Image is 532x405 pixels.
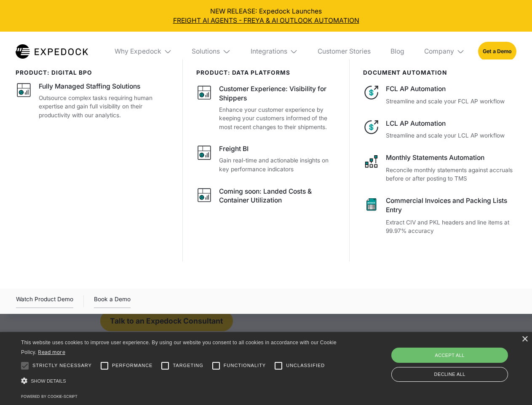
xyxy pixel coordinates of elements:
span: This website uses cookies to improve user experience. By using our website you consent to all coo... [21,340,337,355]
div: Fully Managed Staffing Solutions [39,82,140,91]
a: open lightbox [16,294,73,308]
div: Company [417,32,471,71]
div: Commercial Invoices and Packing Lists Entry [386,196,516,215]
a: Read more [38,349,65,355]
a: FCL AP AutomationStreamline and scale your FCL AP workflow [363,84,516,105]
p: Outsource complex tasks requiring human expertise and gain full visibility on their productivity ... [39,94,169,120]
a: Commercial Invoices and Packing Lists EntryExtract CIV and PKL headers and line items at 99.97% a... [363,196,516,235]
p: Extract CIV and PKL headers and line items at 99.97% accuracy [386,218,516,235]
span: Performance [112,362,153,369]
div: Integrations [251,47,287,56]
div: document automation [363,69,516,76]
p: Streamline and scale your LCL AP workflow [386,131,516,140]
iframe: Chat Widget [392,314,532,405]
span: Unclassified [286,362,325,369]
div: Company [424,47,454,56]
div: Why Expedock [115,47,161,56]
div: product: digital bpo [16,69,169,76]
a: Blog [384,32,411,71]
div: Solutions [185,32,238,71]
div: Watch Product Demo [16,294,73,308]
a: Freight BIGain real-time and actionable insights on key performance indicators [196,144,337,173]
div: LCL AP Automation [386,119,516,128]
div: Why Expedock [108,32,179,71]
div: Monthly Statements Automation [386,153,516,162]
div: PRODUCT: data platforms [196,69,337,76]
p: Streamline and scale your FCL AP workflow [386,97,516,106]
div: Freight BI [219,144,249,154]
a: Customer Experience: Visibility for ShippersEnhance your customer experience by keeping your cust... [196,84,337,131]
div: Coming soon: Landed Costs & Container Utilization [219,187,336,205]
span: Functionality [224,362,266,369]
a: Powered by cookie-script [21,394,78,399]
a: Coming soon: Landed Costs & Container Utilization [196,187,337,208]
div: FCL AP Automation [386,84,516,94]
a: Customer Stories [311,32,377,71]
p: Enhance your customer experience by keeping your customers informed of the most recent changes to... [219,105,336,132]
a: Book a Demo [94,294,131,308]
a: Monthly Statements AutomationReconcile monthly statements against accruals before or after postin... [363,153,516,183]
span: Targeting [173,362,203,369]
span: Show details [31,378,66,383]
a: LCL AP AutomationStreamline and scale your LCL AP workflow [363,119,516,140]
a: Fully Managed Staffing SolutionsOutsource complex tasks requiring human expertise and gain full v... [16,82,169,119]
a: FREIGHT AI AGENTS - FREYA & AI OUTLOOK AUTOMATION [7,16,526,25]
a: Get a Demo [478,42,516,61]
div: NEW RELEASE: Expedock Launches [7,7,526,25]
span: Strictly necessary [32,362,92,369]
div: Show details [21,375,340,387]
div: Integrations [244,32,305,71]
div: Customer Experience: Visibility for Shippers [219,84,336,103]
div: Solutions [192,47,220,56]
p: Reconcile monthly statements against accruals before or after posting to TMS [386,166,516,183]
p: Gain real-time and actionable insights on key performance indicators [219,156,336,173]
